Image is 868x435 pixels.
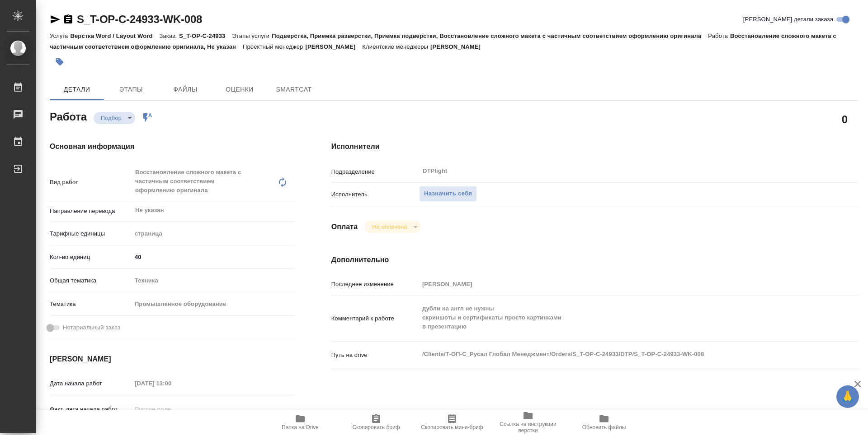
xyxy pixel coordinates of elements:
div: Подбор [365,221,420,233]
span: Детали [55,84,99,95]
h4: Дополнительно [331,255,858,265]
div: Техника [132,273,295,288]
button: Скопировать ссылку [63,14,74,25]
input: ✎ Введи что-нибудь [132,250,295,264]
button: Ссылка на инструкции верстки [490,410,566,435]
span: Скопировать бриф [352,424,400,430]
button: Подбор [98,114,124,122]
p: Заказ: [160,32,179,39]
p: Услуга [50,32,70,39]
input: Пустое поле [419,278,814,291]
span: Обновить файлы [582,424,626,430]
button: Скопировать ссылку для ЯМессенджера [50,14,61,25]
p: Верстка Word / Layout Word [70,32,159,39]
p: Проектный менеджер [243,43,305,50]
p: Клиентские менеджеры [362,43,430,50]
h4: Исполнители [331,141,858,152]
p: Подразделение [331,167,419,176]
button: Добавить тэг [50,52,70,72]
span: Этапы [109,84,153,95]
p: Подверстка, Приемка разверстки, Приемка подверстки, Восстановление сложного макета с частичным со... [272,32,708,39]
h4: Оплата [331,222,358,232]
textarea: дубли на англ не нужны скриншоты и сертификаты просто картинками в презентацию [419,301,814,334]
p: Факт. дата начала работ [50,405,132,414]
p: S_T-OP-C-24933 [179,32,232,39]
p: Вид работ [50,178,132,187]
button: Не оплачена [369,223,410,231]
input: Пустое поле [132,377,211,390]
div: страница [132,226,295,241]
p: Этапы услуги [232,32,272,39]
span: Назначить себя [424,189,472,199]
button: Назначить себя [419,186,477,202]
a: S_T-OP-C-24933-WK-008 [77,13,202,25]
span: Папка на Drive [282,424,319,430]
h2: 0 [842,111,848,127]
p: Исполнитель [331,190,419,199]
p: Общая тематика [50,276,132,285]
span: Оценки [218,84,261,95]
h4: Основная информация [50,141,295,152]
span: Скопировать мини-бриф [421,424,483,430]
p: Последнее изменение [331,280,419,289]
span: SmartCat [272,84,316,95]
p: Тарифные единицы [50,229,132,238]
span: [PERSON_NAME] детали заказа [743,15,833,24]
button: 🙏 [836,385,859,408]
span: Нотариальный заказ [63,323,120,332]
p: [PERSON_NAME] [430,43,487,50]
h2: Работа [50,108,87,124]
button: Папка на Drive [262,410,338,435]
button: Скопировать мини-бриф [414,410,490,435]
input: Пустое поле [132,403,211,416]
p: Кол-во единиц [50,253,132,262]
button: Скопировать бриф [338,410,414,435]
p: Работа [708,32,730,39]
p: Путь на drive [331,351,419,360]
span: Ссылка на инструкции верстки [495,421,561,434]
textarea: /Clients/Т-ОП-С_Русал Глобал Менеджмент/Orders/S_T-OP-C-24933/DTP/S_T-OP-C-24933-WK-008 [419,347,814,362]
p: Дата начала работ [50,379,132,388]
span: Файлы [164,84,207,95]
div: Промышленное оборудование [132,296,295,312]
div: Подбор [94,112,135,124]
p: Тематика [50,300,132,309]
span: 🙏 [840,387,855,406]
h4: [PERSON_NAME] [50,354,295,365]
p: [PERSON_NAME] [305,43,362,50]
p: Направление перевода [50,207,132,216]
p: Комментарий к работе [331,314,419,323]
button: Обновить файлы [566,410,642,435]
